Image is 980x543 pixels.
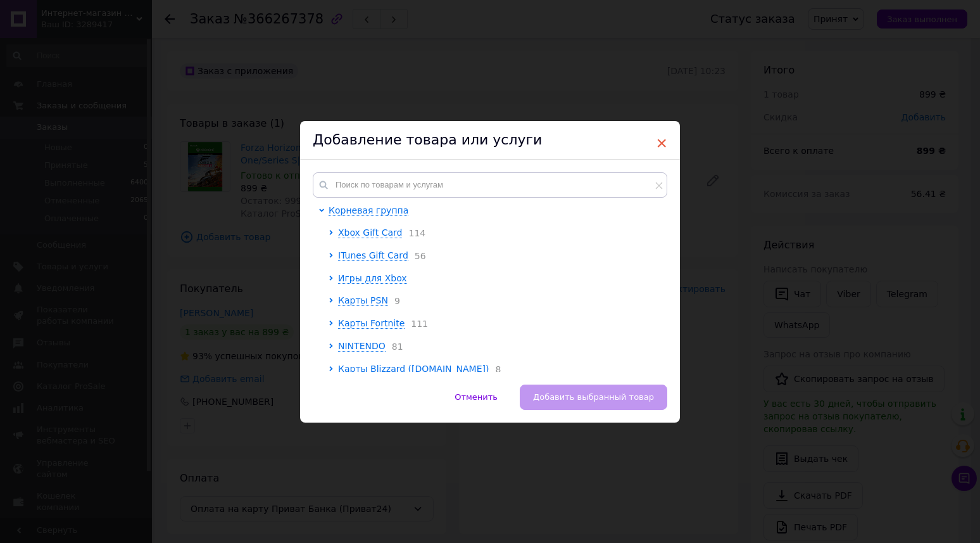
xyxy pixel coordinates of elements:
[386,342,403,352] span: 81
[313,172,667,198] input: Поиск по товарам и услугам
[408,251,426,261] span: 56
[338,250,408,260] span: ITunes Gift Card
[338,341,386,351] span: NINTENDO
[489,364,501,374] span: 8
[338,364,489,374] span: Карты Blizzard ([DOMAIN_NAME])
[300,121,680,160] div: Добавление товара или услуги
[338,273,407,283] span: Игры для Xbox
[455,392,498,402] span: Отменить
[441,385,511,410] button: Отменить
[329,205,408,215] span: Корневая группа
[656,132,667,154] span: ×
[338,318,405,328] span: Карты Fortnite
[338,227,402,238] span: Xbox Gift Card
[405,319,428,329] span: 111
[338,295,388,305] span: Карты PSN
[388,296,400,306] span: 9
[402,228,425,238] span: 114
